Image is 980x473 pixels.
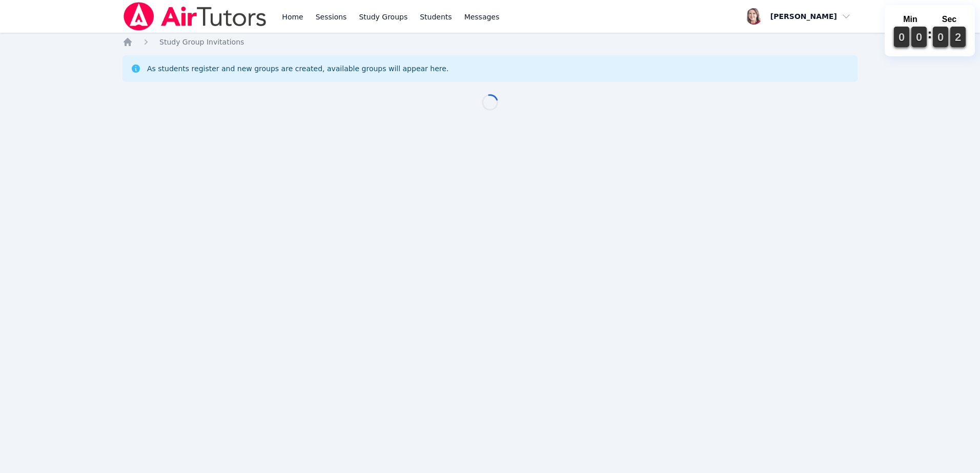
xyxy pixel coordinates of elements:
[464,12,500,22] span: Messages
[159,38,244,46] span: Study Group Invitations
[159,37,244,47] a: Study Group Invitations
[147,63,448,74] div: As students register and new groups are created, available groups will appear here.
[122,37,857,47] nav: Breadcrumb
[122,2,268,31] img: Air Tutors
